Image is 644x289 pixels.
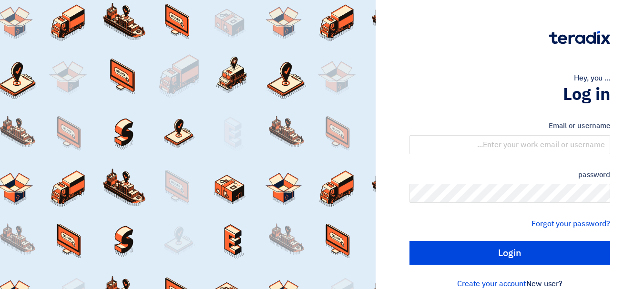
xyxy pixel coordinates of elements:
[549,120,610,131] font: Email or username
[549,31,610,44] img: Teradix logo
[578,169,610,180] font: password
[574,72,610,84] font: Hey, you ...
[532,218,610,229] a: Forgot your password?
[409,241,610,265] input: Login
[409,135,610,154] input: Enter your work email or username...
[563,81,610,107] font: Log in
